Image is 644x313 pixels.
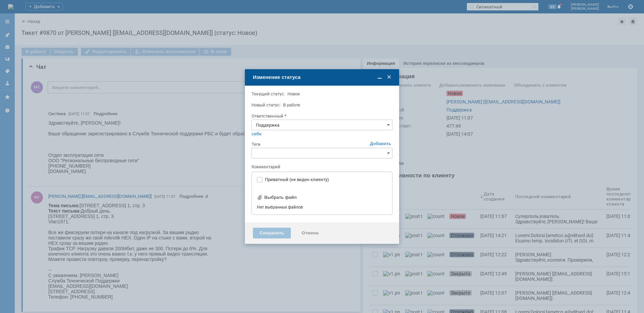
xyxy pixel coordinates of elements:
[376,74,383,81] span: Свернуть (Ctrl + M)
[252,164,391,170] div: Комментарий
[252,131,262,137] a: себе
[252,102,280,107] label: Новый статус:
[264,195,297,200] div: Выбрать файл
[265,177,386,182] label: Приватный (не виден клиенту)
[386,74,392,81] span: Закрыть
[370,141,391,146] a: Добавить
[252,142,391,146] div: Теги
[257,202,387,210] div: Нет выбранных файлов
[252,91,285,96] label: Текущий статус:
[253,74,392,80] div: Изменение статуса
[252,114,391,118] div: Ответственный
[287,91,300,96] span: Новое
[283,102,300,107] span: В работе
